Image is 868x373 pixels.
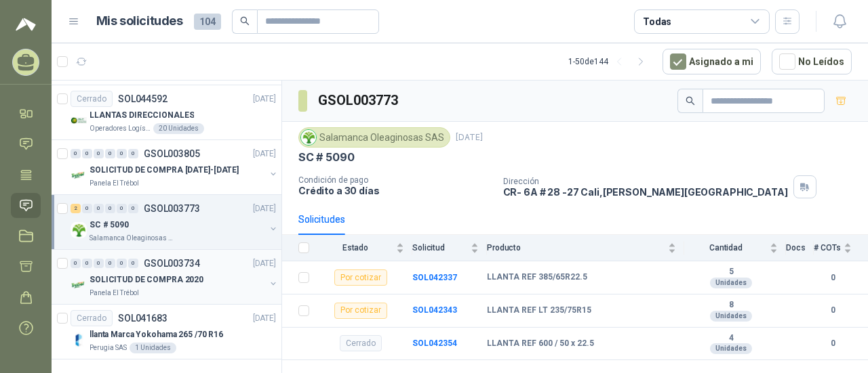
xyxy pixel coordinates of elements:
div: 0 [117,259,127,268]
p: SOL044592 [118,94,167,104]
span: Solicitud [412,243,468,253]
span: # COTs [814,243,841,253]
div: 0 [105,259,115,268]
p: Crédito a 30 días [298,185,492,196]
p: Salamanca Oleaginosas SAS [90,233,175,244]
span: Estado [317,243,393,253]
a: 2 0 0 0 0 0 GSOL003773[DATE] Company LogoSC # 5090Salamanca Oleaginosas SAS [71,200,279,244]
div: 0 [105,204,115,213]
div: Cerrado [71,310,113,326]
th: Producto [487,235,684,261]
div: 0 [71,149,81,158]
p: CR- 6A # 28 -27 Cali , [PERSON_NAME][GEOGRAPHIC_DATA] [503,186,788,198]
b: 0 [814,271,852,284]
img: Company Logo [71,277,87,293]
p: [DATE] [253,148,276,160]
div: 1 Unidades [130,343,176,353]
p: LLANTAS DIRECCIONALES [90,109,194,122]
button: Asignado a mi [663,49,761,74]
img: Logo peakr [16,16,36,32]
span: search [240,16,250,26]
b: LLANTA REF LT 235/75R15 [487,305,591,316]
button: No Leídos [772,49,852,74]
p: SOLICITUD DE COMPRA [DATE]-[DATE] [90,164,239,177]
p: [DATE] [253,257,276,270]
div: 0 [71,259,81,268]
a: SOL042354 [412,338,457,348]
p: Operadores Logísticos del Caribe [90,123,151,134]
h3: GSOL003773 [318,90,400,111]
div: Cerrado [71,91,113,107]
p: Perugia SAS [90,343,127,353]
p: SC # 5090 [298,150,354,164]
div: 0 [105,149,115,158]
th: Docs [786,235,814,261]
b: 5 [684,267,778,278]
div: Salamanca Oleaginosas SAS [298,127,450,148]
a: 0 0 0 0 0 0 GSOL003805[DATE] Company LogoSOLICITUD DE COMPRA [DATE]-[DATE]Panela El Trébol [71,146,279,189]
b: 0 [814,337,852,350]
div: 0 [94,149,104,158]
div: 0 [117,149,127,158]
div: 2 [71,204,81,213]
img: Company Logo [71,112,87,129]
a: CerradoSOL041683[DATE] Company Logollanta Marca Yokohama 265 /70 R16Perugia SAS1 Unidades [52,305,281,359]
th: Estado [317,235,412,261]
p: Panela El Trébol [90,288,139,299]
b: LLANTA REF 600 / 50 x 22.5 [487,338,594,349]
img: Company Logo [71,332,87,348]
div: Por cotizar [334,269,387,286]
p: llanta Marca Yokohama 265 /70 R16 [90,328,223,341]
div: Cerrado [340,335,382,351]
a: 0 0 0 0 0 0 GSOL003734[DATE] Company LogoSOLICITUD DE COMPRA 2020Panela El Trébol [71,255,279,299]
p: SOLICITUD DE COMPRA 2020 [90,273,203,286]
div: 0 [82,204,92,213]
th: Solicitud [412,235,487,261]
p: [DATE] [456,131,483,144]
div: Unidades [710,278,752,288]
b: LLANTA REF 385/65R22.5 [487,272,587,283]
p: Condición de pago [298,175,492,185]
b: 0 [814,304,852,317]
div: Todas [643,14,671,29]
div: Solicitudes [298,212,345,227]
p: SC # 5090 [90,219,129,232]
span: 104 [194,14,221,30]
img: Company Logo [71,222,87,238]
div: 0 [94,204,104,213]
img: Company Logo [71,167,87,183]
p: [DATE] [253,202,276,215]
th: # COTs [814,235,868,261]
a: SOL042337 [412,273,457,282]
h1: Mis solicitudes [96,12,183,31]
a: CerradoSOL044592[DATE] Company LogoLLANTAS DIRECCIONALESOperadores Logísticos del Caribe20 Unidades [52,85,281,140]
p: GSOL003805 [144,149,200,158]
div: 0 [128,259,138,268]
b: 8 [684,300,778,311]
div: 0 [94,259,104,268]
div: 0 [82,149,92,158]
div: 0 [117,204,127,213]
a: SOL042343 [412,305,457,315]
div: Unidades [710,343,752,354]
p: Dirección [503,177,788,186]
p: Panela El Trébol [90,178,139,189]
div: 0 [128,204,138,213]
p: GSOL003734 [144,259,200,268]
b: 4 [684,333,778,344]
div: Unidades [710,311,752,322]
img: Company Logo [301,130,316,145]
p: [DATE] [253,312,276,325]
p: [DATE] [253,93,276,106]
span: search [686,96,695,106]
div: Por cotizar [334,303,387,319]
div: 0 [82,259,92,268]
div: 20 Unidades [153,123,204,134]
span: Producto [487,243,665,253]
div: 0 [128,149,138,158]
span: Cantidad [684,243,767,253]
div: 1 - 50 de 144 [568,51,652,72]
